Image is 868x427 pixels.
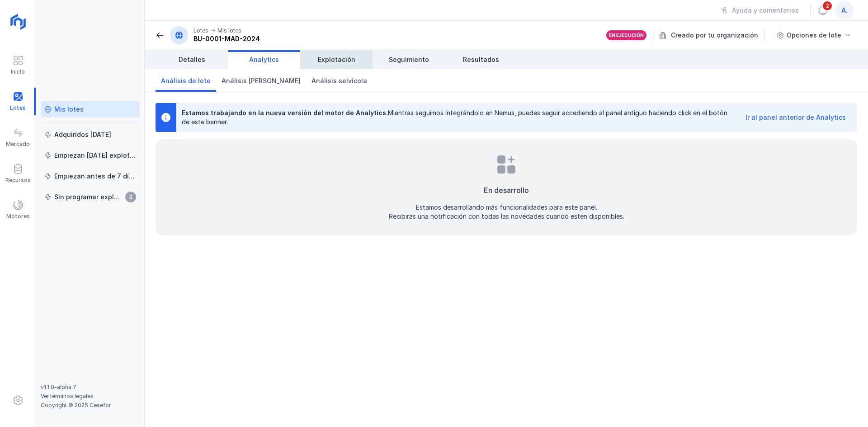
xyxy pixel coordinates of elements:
[822,0,833,11] span: 2
[609,32,644,38] div: En ejecución
[389,212,624,221] div: Recibirás una notificación con todas las novedades cuando estén disponibles.
[156,50,228,69] a: Detalles
[745,113,846,122] div: Ir al panel anterior de Analytics
[6,141,30,148] div: Mercado
[182,108,732,127] div: Mientras seguimos integrándolo en Nemus, puedes seguir accediendo al panel antiguo haciendo click...
[5,177,31,184] div: Recursos
[228,50,300,69] a: Analytics
[445,50,517,69] a: Resultados
[41,101,140,117] a: Mis lotes
[389,55,429,64] span: Seguimiento
[41,189,140,205] a: Sin programar explotación2
[156,69,216,92] a: Análisis de lote
[41,402,140,409] div: Copyright © 2025 Cesefor
[311,76,367,85] span: Análisis selvícola
[193,34,260,43] div: BU-0001-MAD-2024
[715,3,805,18] button: Ayuda y comentarios
[54,172,136,181] div: Empiezan antes de 7 días
[222,76,301,85] span: Análisis [PERSON_NAME]
[41,127,140,143] a: Adquiridos [DATE]
[54,130,111,139] div: Adquiridos [DATE]
[179,55,205,64] span: Detalles
[306,69,373,92] a: Análisis selvícola
[318,55,355,64] span: Explotación
[787,31,841,40] div: Opciones de lote
[740,110,852,125] button: Ir al panel anterior de Analytics
[54,105,84,114] div: Mis lotes
[161,76,211,85] span: Análisis de lote
[41,384,140,391] div: v1.1.0-alpha.7
[41,168,140,184] a: Empiezan antes de 7 días
[41,147,140,164] a: Empiezan [DATE] explotación
[7,10,29,33] img: logoRight.svg
[217,27,241,34] div: Mis lotes
[6,213,30,220] div: Motores
[463,55,499,64] span: Resultados
[182,109,388,117] span: Estamos trabajando en la nueva versión del motor de Analytics.
[41,393,94,399] a: Ver términos legales
[54,151,136,160] div: Empiezan [DATE] explotación
[249,55,279,64] span: Analytics
[125,192,136,202] span: 2
[373,50,445,69] a: Seguimiento
[484,185,529,196] div: En desarrollo
[11,68,25,75] div: Inicio
[732,6,799,15] div: Ayuda y comentarios
[54,192,123,202] div: Sin programar explotación
[659,28,766,42] div: Creado por tu organización
[841,6,848,15] span: a.
[416,203,597,212] div: Estamos desarrollando más funcionalidades para este panel.
[193,27,208,34] div: Lotes
[216,69,306,92] a: Análisis [PERSON_NAME]
[300,50,373,69] a: Explotación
